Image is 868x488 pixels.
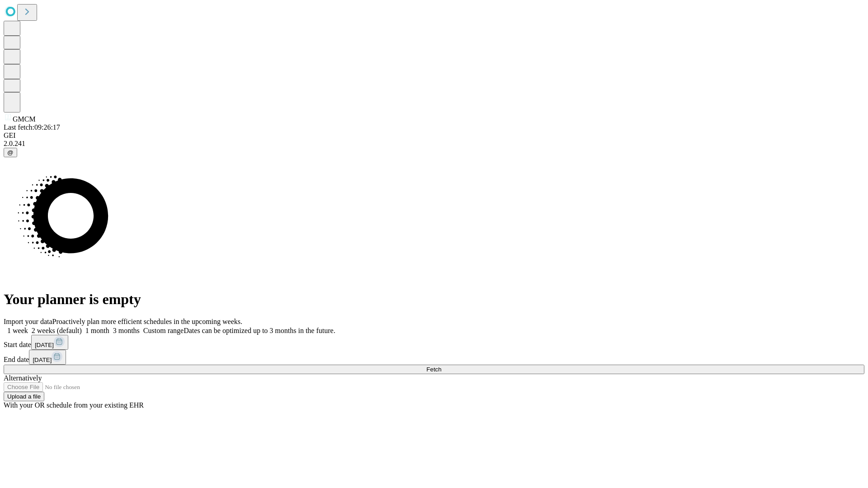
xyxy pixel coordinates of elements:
[4,392,44,401] button: Upload a file
[4,318,52,325] span: Import your data
[4,123,60,131] span: Last fetch: 09:26:17
[4,374,42,382] span: Alternatively
[4,291,864,308] h1: Your planner is empty
[143,327,184,334] span: Custom range
[113,327,140,334] span: 3 months
[7,327,28,334] span: 1 week
[4,350,864,365] div: End date
[13,115,36,123] span: GMCM
[85,327,109,334] span: 1 month
[4,148,17,157] button: @
[29,350,66,365] button: [DATE]
[35,342,54,348] span: [DATE]
[7,149,14,156] span: @
[4,365,864,374] button: Fetch
[184,327,335,334] span: Dates can be optimized up to 3 months in the future.
[52,318,242,325] span: Proactively plan more efficient schedules in the upcoming weeks.
[31,335,68,350] button: [DATE]
[4,140,864,148] div: 2.0.241
[33,357,52,363] span: [DATE]
[4,335,864,350] div: Start date
[426,366,441,373] span: Fetch
[32,327,82,334] span: 2 weeks (default)
[4,131,864,140] div: GEI
[4,401,144,409] span: With your OR schedule from your existing EHR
